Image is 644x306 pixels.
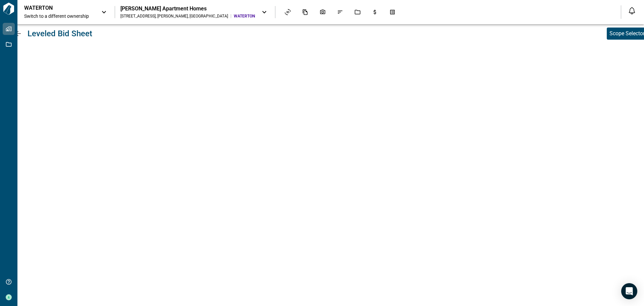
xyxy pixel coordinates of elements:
[316,6,330,18] div: Photos
[298,6,312,18] div: Documents
[28,29,92,38] span: Leveled Bid Sheet
[120,5,255,12] div: [PERSON_NAME] Apartment Homes
[24,5,85,11] p: WATERTON
[24,13,95,19] span: Switch to a different ownership
[368,6,382,18] div: Budgets
[385,6,399,18] div: Takeoff Center
[333,6,347,18] div: Issues & Info
[351,6,365,18] div: Jobs
[621,283,637,299] div: Open Intercom Messenger
[627,5,637,16] button: Open notification feed
[281,6,295,18] div: Asset View
[120,13,228,19] div: [STREET_ADDRESS] , [PERSON_NAME] , [GEOGRAPHIC_DATA]
[234,13,255,19] span: WATERTON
